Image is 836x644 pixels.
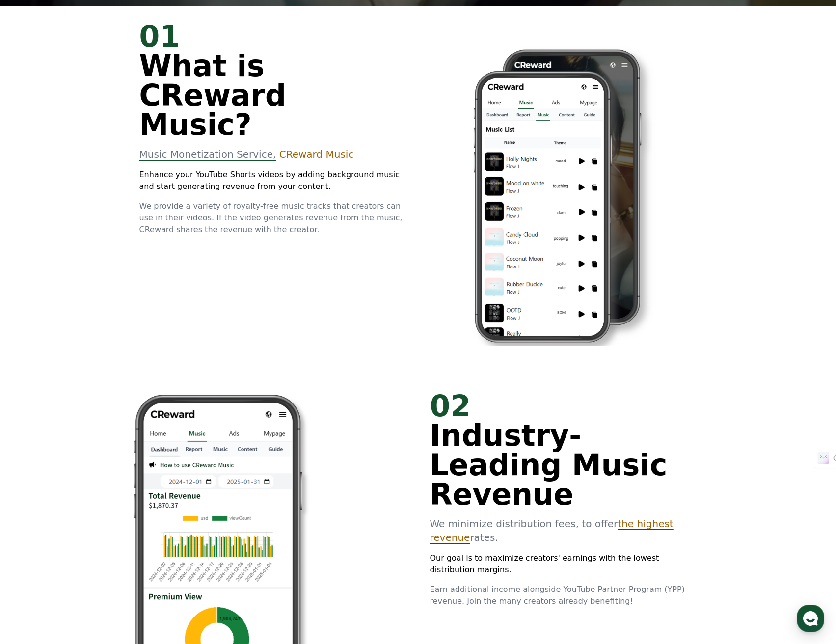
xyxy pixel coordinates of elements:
[430,391,697,421] div: 02
[81,326,110,334] span: Messages
[279,148,354,160] span: CReward Music
[139,201,403,234] span: We provide a variety of royalty-free music tracks that creators can use in their videos. If the v...
[25,326,42,334] span: Home
[430,517,697,544] p: We minimize distribution fees, to offer rates.
[145,326,169,334] span: Settings
[139,49,286,142] span: What is CReward Music?
[65,311,127,336] a: Messages
[430,418,668,511] span: Industry-Leading Music Revenue
[139,169,406,192] p: Enhance your YouTube Shorts videos by adding background music and start generating revenue from y...
[430,518,674,543] span: the highest revenue
[430,552,697,576] p: Our goal is to maximize creators' earnings with the lowest distribution margins.
[430,22,697,360] img: 2.png
[430,585,685,606] span: Earn additional income alongside YouTube Partner Program (YPP) revenue. Join the many creators al...
[3,311,65,336] a: Home
[127,311,189,336] a: Settings
[139,22,406,51] div: 01
[139,148,276,160] span: Music Monetization Service,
